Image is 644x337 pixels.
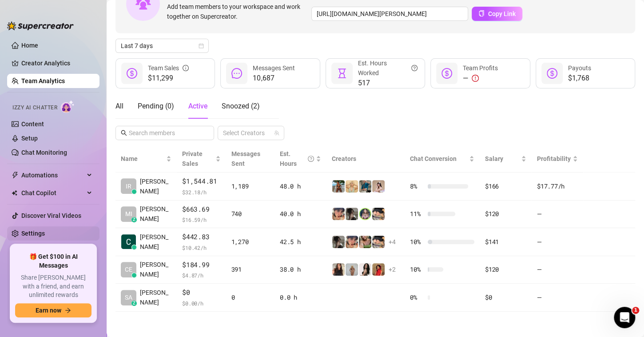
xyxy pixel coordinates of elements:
[36,307,61,314] span: Earn now
[65,307,71,313] span: arrow-right
[21,186,84,200] span: Chat Copilot
[614,307,635,328] iframe: Intercom live chat
[337,68,347,79] span: hourglass
[372,236,385,248] img: Harley
[485,237,526,247] div: $141
[410,265,424,274] span: 10 %
[537,181,578,191] div: $17.77 /h
[372,263,385,276] img: bellatendresse
[21,42,38,49] a: Home
[532,256,583,284] td: —
[253,64,294,72] span: Messages Sent
[121,39,203,52] span: Last 7 days
[358,78,417,88] span: 517
[532,201,583,229] td: —
[359,236,371,248] img: dreamsofleana
[182,204,220,215] span: $663.69
[182,299,220,308] span: $ 0.00 /h
[308,149,314,168] span: question-circle
[231,181,270,191] div: 1,189
[126,181,131,191] span: IR
[389,265,396,274] span: + 2
[140,288,171,307] span: [PERSON_NAME]
[411,58,417,78] span: question-circle
[231,68,242,79] span: message
[167,2,308,21] span: Add team members to your workspace and work together on Supercreator.
[12,104,57,112] span: Izzy AI Chatter
[21,135,38,142] a: Setup
[332,180,345,193] img: Libby
[346,236,358,248] img: bonnierides
[21,77,65,84] a: Team Analytics
[182,260,220,270] span: $184.99
[280,209,321,219] div: 40.0 h
[182,215,220,224] span: $ 16.59 /h
[488,10,516,17] span: Copy Link
[182,188,220,197] span: $ 32.18 /h
[182,287,220,298] span: $0
[472,7,522,21] button: Copy Link
[231,150,260,167] span: Messages Sent
[222,102,260,110] span: Snoozed ( 2 )
[410,209,424,219] span: 11 %
[21,120,44,128] a: Content
[15,303,91,317] button: Earn nowarrow-right
[280,293,321,302] div: 0.0 h
[537,155,571,162] span: Profitability
[121,130,127,136] span: search
[182,271,220,280] span: $ 4.87 /h
[148,63,189,73] div: Team Sales
[61,100,75,113] img: AI Chatter
[358,58,417,78] div: Est. Hours Worked
[346,180,358,193] img: Actually.Maria
[568,73,591,84] span: $1,768
[21,230,45,237] a: Settings
[332,263,345,276] img: diandradelgado
[131,301,137,306] div: z
[182,232,220,242] span: $442.83
[121,234,136,249] img: Cecil Capuchino
[231,237,270,247] div: 1,270
[389,237,396,247] span: + 4
[280,237,321,247] div: 42.5 h
[140,204,171,224] span: [PERSON_NAME]
[568,64,591,72] span: Payouts
[372,180,385,193] img: anaxmei
[231,209,270,219] div: 740
[485,265,526,274] div: $120
[231,265,270,274] div: 391
[125,293,132,302] span: SA
[280,265,321,274] div: 38.0 h
[280,149,314,168] div: Est. Hours
[115,101,123,112] div: All
[485,293,526,302] div: $0
[125,209,132,219] span: MI
[346,263,358,276] img: Barbi
[359,208,371,220] img: jadetv
[140,232,171,252] span: [PERSON_NAME]
[182,243,220,252] span: $ 10.42 /h
[274,130,279,136] span: team
[15,273,91,300] span: Share [PERSON_NAME] with a friend, and earn unlimited rewards
[372,208,385,220] img: Harley
[346,208,358,220] img: daiisyjane
[441,68,452,79] span: dollar-circle
[140,260,171,279] span: [PERSON_NAME]
[326,145,405,173] th: Creators
[12,190,17,196] img: Chat Copilot
[115,145,177,173] th: Name
[410,237,424,247] span: 10 %
[231,293,270,302] div: 0
[199,43,204,48] span: calendar
[532,284,583,312] td: —
[183,63,189,73] span: info-circle
[15,253,91,270] span: 🎁 Get $100 in AI Messages
[332,208,345,220] img: bonnierides
[138,101,174,112] div: Pending ( 0 )
[632,307,639,314] span: 1
[547,68,557,79] span: dollar-circle
[485,181,526,191] div: $166
[127,68,137,79] span: dollar-circle
[410,181,424,191] span: 8 %
[359,263,371,276] img: ChloeLove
